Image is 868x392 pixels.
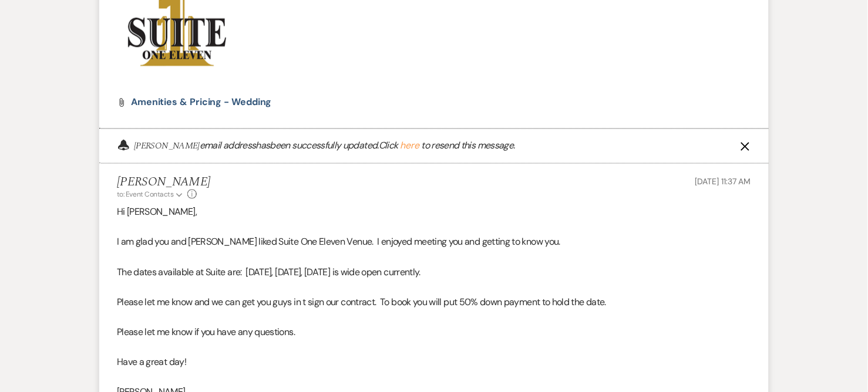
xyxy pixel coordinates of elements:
[117,175,210,190] h5: [PERSON_NAME]
[131,98,272,107] a: Amenities & Pricing - Wedding
[117,295,751,310] p: Please let me know and we can get you guys in t sign our contract. To book you will put 50% down ...
[117,190,173,200] span: to: Event Contacts
[134,139,515,153] p: email address has been successfully updated. Click to resend this message.
[131,96,272,109] span: Amenities & Pricing - Wedding
[117,205,751,220] p: Hi [PERSON_NAME],
[117,265,751,281] p: The dates available at Suite are: [DATE], [DATE], [DATE] is wide open currently.
[117,190,184,200] button: to: Event Contacts
[400,141,419,151] button: here
[117,235,751,250] p: I am glad you and [PERSON_NAME] liked Suite One Eleven Venue. I enjoyed meeting you and getting t...
[117,355,751,370] p: Have a great day!
[695,177,751,187] span: [DATE] 11:37 AM
[117,325,751,340] p: Please let me know if you have any questions.
[134,139,200,153] span: [PERSON_NAME]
